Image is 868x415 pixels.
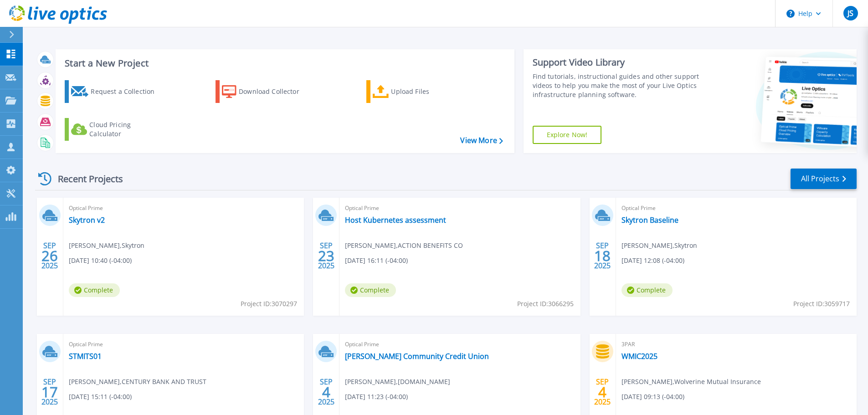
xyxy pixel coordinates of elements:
[216,80,317,103] a: Download Collector
[69,283,120,297] span: Complete
[345,339,575,349] span: Optical Prime
[69,352,102,361] a: STMITS01
[41,239,58,272] div: SEP 2025
[594,252,611,260] span: 18
[345,392,408,402] span: [DATE] 11:23 (-04:00)
[69,215,105,225] a: Skytron v2
[69,339,298,349] span: Optical Prime
[791,169,857,189] a: All Projects
[345,215,446,225] a: Host Kubernetes assessment
[91,82,164,101] div: Request a Collection
[345,283,396,297] span: Complete
[533,56,703,68] div: Support Video Library
[460,136,503,145] a: View More
[69,241,144,251] span: [PERSON_NAME] , Skytron
[345,203,575,213] span: Optical Prime
[517,299,574,309] span: Project ID: 3066295
[594,375,611,409] div: SEP 2025
[318,375,335,409] div: SEP 2025
[533,126,602,144] a: Explore Now!
[793,299,850,309] span: Project ID: 3059717
[621,352,657,361] a: WMIC2025
[533,72,703,99] div: Find tutorials, instructional guides and other support videos to help you make the most of your L...
[41,252,58,260] span: 26
[594,239,611,272] div: SEP 2025
[318,252,334,260] span: 23
[621,256,684,266] span: [DATE] 12:08 (-04:00)
[391,82,464,101] div: Upload Files
[345,241,463,251] span: [PERSON_NAME] , ACTION BENEFITS CO
[69,377,206,387] span: [PERSON_NAME] , CENTURY BANK AND TRUST
[322,388,330,396] span: 4
[69,203,298,213] span: Optical Prime
[621,215,678,225] a: Skytron Baseline
[89,120,162,138] div: Cloud Pricing Calculator
[241,299,297,309] span: Project ID: 3070297
[69,256,132,266] span: [DATE] 10:40 (-04:00)
[69,392,132,402] span: [DATE] 15:11 (-04:00)
[345,256,408,266] span: [DATE] 16:11 (-04:00)
[621,203,851,213] span: Optical Prime
[41,388,58,396] span: 17
[621,392,684,402] span: [DATE] 09:13 (-04:00)
[345,352,489,361] a: [PERSON_NAME] Community Credit Union
[598,388,606,396] span: 4
[65,118,166,141] a: Cloud Pricing Calculator
[621,339,851,349] span: 3PAR
[847,10,853,17] span: JS
[239,82,312,101] div: Download Collector
[366,80,468,103] a: Upload Files
[41,375,58,409] div: SEP 2025
[621,283,673,297] span: Complete
[318,239,335,272] div: SEP 2025
[65,58,503,68] h3: Start a New Project
[621,241,697,251] span: [PERSON_NAME] , Skytron
[65,80,166,103] a: Request a Collection
[345,377,450,387] span: [PERSON_NAME] , [DOMAIN_NAME]
[621,377,761,387] span: [PERSON_NAME] , Wolverine Mutual Insurance
[35,168,135,190] div: Recent Projects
